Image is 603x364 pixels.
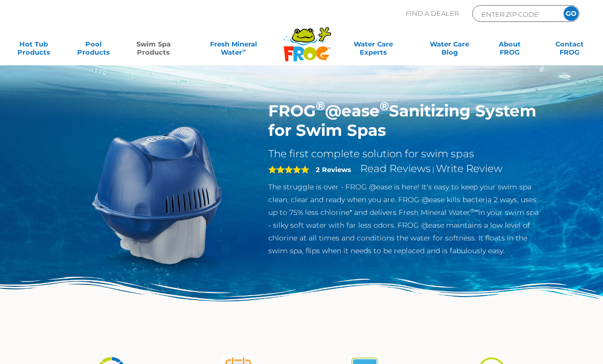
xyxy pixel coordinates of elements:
[70,40,117,60] a: PoolProducts
[130,40,177,60] a: Swim SpaProducts
[268,165,309,174] span: 5
[334,40,413,60] a: Water CareExperts
[268,148,540,160] h2: The first complete solution for swim spas
[564,6,578,21] input: GO
[432,165,434,174] span: |
[360,162,431,175] a: Read Reviews
[268,101,540,140] h1: FROG @ease Sanitizing System for Swim Spas
[316,165,351,174] strong: 2 Reviews
[316,99,325,113] sup: ®
[10,40,57,60] a: Hot TubProducts
[546,40,593,60] a: ContactFROG
[426,40,473,60] a: Water CareBlog
[242,47,246,53] sup: ∞
[380,99,389,113] sup: ®
[190,40,277,60] a: Fresh MineralWater∞
[63,101,253,290] img: ss-@ease-hero.png
[268,181,540,257] p: The struggle is over - FROG @ease is here! It's easy to keep your swim spa clean, clear and ready...
[486,40,533,60] a: AboutFROG
[406,5,459,22] p: Find A Dealer
[480,8,549,20] input: Zip Code Form
[436,162,502,175] a: Write Review
[470,207,479,214] sup: ®∞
